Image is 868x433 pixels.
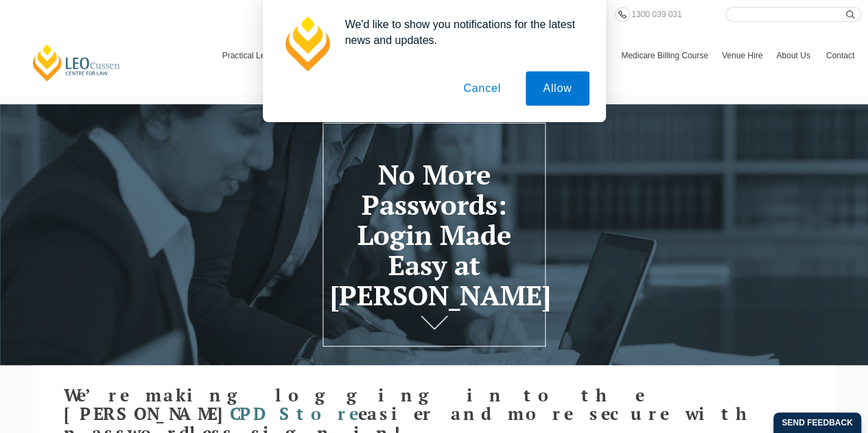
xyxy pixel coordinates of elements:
[230,402,358,425] a: CPD Store
[526,71,589,106] button: Allow
[334,16,589,48] div: We'd like to show you notifications for the latest news and updates.
[330,159,539,310] h1: No More Passwords: Login Made Easy at [PERSON_NAME]
[279,16,334,71] img: notification icon
[446,71,518,106] button: Cancel
[559,80,834,399] iframe: LiveChat chat widget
